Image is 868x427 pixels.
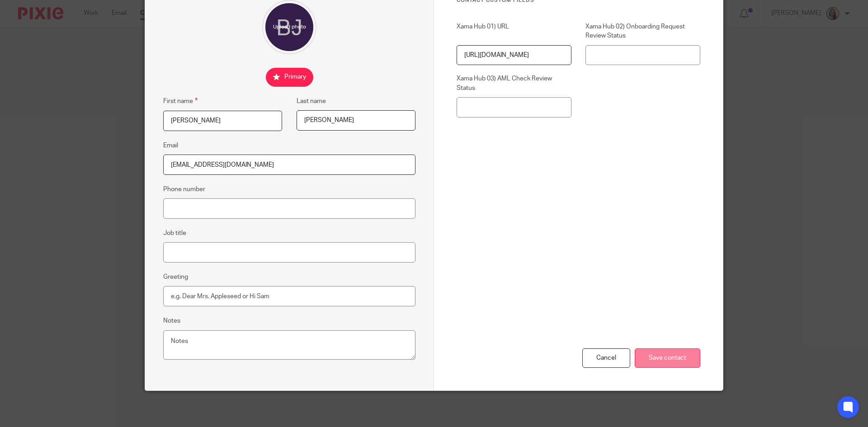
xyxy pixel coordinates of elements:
label: Phone number [163,185,205,194]
label: Notes [163,316,180,325]
label: Xama Hub 02) Onboarding Request Review Status [585,22,700,41]
label: First name [163,96,198,106]
div: Cancel [582,348,630,368]
input: Save contact [635,348,700,368]
input: e.g. Dear Mrs. Appleseed or Hi Sam [163,286,415,306]
label: Job title [163,229,186,238]
label: Email [163,141,178,150]
label: Xama Hub 03) AML Check Review Status [457,74,571,93]
label: Greeting [163,272,188,282]
label: Xama Hub 01) URL [457,22,571,41]
label: Last name [297,97,326,106]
